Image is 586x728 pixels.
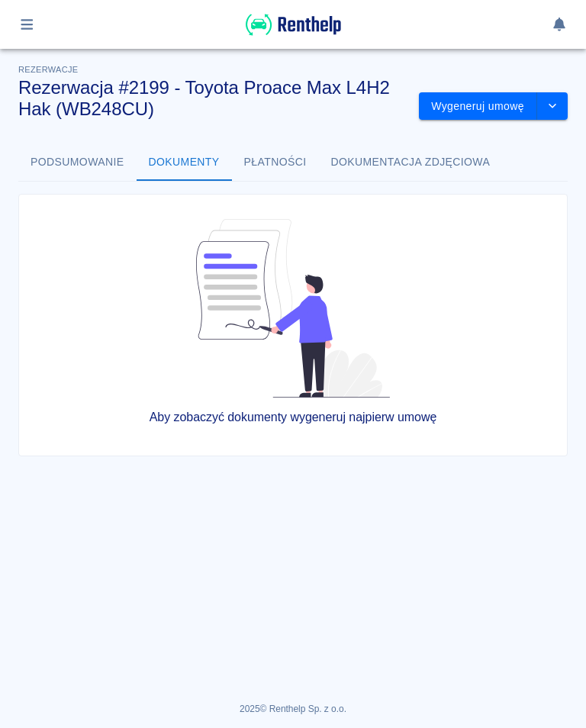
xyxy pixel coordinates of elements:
[537,92,568,121] button: drop-down
[18,77,407,120] h3: Rezerwacja #2199 - Toyota Proace Max L4H2 Hak (WB248CU)
[246,27,341,40] a: Renthelp logo
[137,144,232,181] button: Dokumenty
[319,144,503,181] button: Dokumentacja zdjęciowa
[232,144,319,181] button: Płatności
[246,12,341,37] img: Renthelp logo
[31,410,555,425] h5: Aby zobaczyć dokumenty wygeneruj najpierw umowę
[419,92,537,121] button: Wygeneruj umowę
[18,65,78,74] span: Rezerwacje
[18,144,137,181] button: Podsumowanie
